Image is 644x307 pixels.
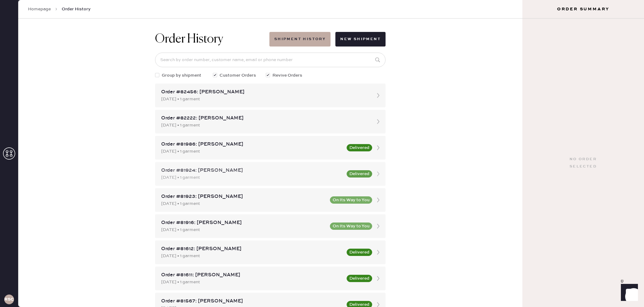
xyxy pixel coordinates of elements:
[161,88,369,96] div: Order #82456: [PERSON_NAME]
[161,148,343,155] div: [DATE] • 1 garment
[155,32,223,47] h1: Order History
[522,6,644,12] h3: Order Summary
[347,249,372,256] button: Delivered
[161,200,326,207] div: [DATE] • 1 garment
[161,167,343,174] div: Order #81924: [PERSON_NAME]
[28,6,51,12] a: Homepage
[155,53,386,67] input: Search by order number, customer name, email or phone number
[347,144,372,151] button: Delivered
[570,156,597,170] div: No order selected
[347,275,372,282] button: Delivered
[272,72,302,79] span: Revive Orders
[161,279,343,285] div: [DATE] • 1 garment
[335,32,386,47] button: New Shipment
[161,253,343,259] div: [DATE] • 1 garment
[162,72,201,79] span: Group by shipment
[161,96,369,102] div: [DATE] • 1 garment
[4,297,14,302] h3: RSCA
[330,196,372,204] button: On Its Way to You
[220,72,256,79] span: Customer Orders
[330,222,372,230] button: On Its Way to You
[161,174,343,181] div: [DATE] • 1 garment
[161,122,369,129] div: [DATE] • 1 garment
[347,170,372,178] button: Delivered
[161,271,343,279] div: Order #81611: [PERSON_NAME]
[269,32,331,47] button: Shipment History
[62,6,91,12] span: Order History
[161,141,343,148] div: Order #81986: [PERSON_NAME]
[161,245,343,253] div: Order #81612: [PERSON_NAME]
[161,298,343,305] div: Order #81567: [PERSON_NAME]
[161,193,326,200] div: Order #81923: [PERSON_NAME]
[615,280,641,306] iframe: Front Chat
[161,219,326,226] div: Order #81916: [PERSON_NAME]
[161,226,326,233] div: [DATE] • 1 garment
[161,115,369,122] div: Order #82222: [PERSON_NAME]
